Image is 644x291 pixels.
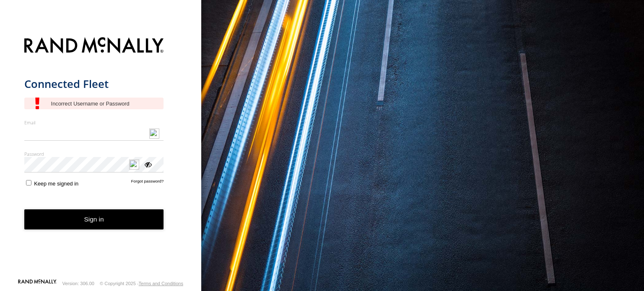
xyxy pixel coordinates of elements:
a: Visit our Website [18,279,57,288]
div: © Copyright 2025 - [100,281,183,286]
h1: Connected Fleet [24,77,164,91]
button: Sign in [24,209,164,230]
img: npw-badge-icon-locked.svg [149,129,159,139]
a: Forgot password? [131,179,164,187]
input: Keep me signed in [26,180,31,185]
label: Email [24,119,164,126]
form: main [24,32,177,278]
div: Version: 306.00 [62,281,94,286]
span: Keep me signed in [34,180,78,187]
img: Rand McNally [24,36,164,57]
a: Terms and Conditions [139,281,183,286]
img: npw-badge-icon-locked.svg [129,160,139,170]
div: ViewPassword [143,160,152,168]
label: Password [24,151,164,157]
